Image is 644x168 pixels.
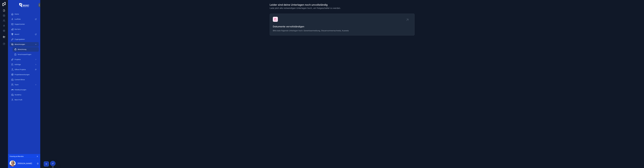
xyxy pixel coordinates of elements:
[10,72,39,77] a: Projektbewerbungen
[10,22,39,26] a: Supportcenter
[18,53,31,55] span: Vorschussanfragen
[13,52,39,57] a: Vorschussanfragen
[15,23,25,25] span: Supportcenter
[10,57,39,62] a: Projekte
[10,12,39,16] a: Home
[10,42,39,47] a: Abrechnungen
[15,79,25,81] span: Content Börse
[15,28,21,30] span: Karriere
[10,17,39,21] a: Laufliste
[273,25,411,28] span: Dokumente vervollständigen
[15,69,26,71] span: Offene Projekte
[8,10,40,105] div: scrollable content
[34,68,37,71] div: 21
[10,77,39,82] a: Content Börse
[15,64,21,66] span: Aufträge
[15,33,19,35] span: Award
[15,74,30,76] span: Projektbewerbungen
[13,47,39,52] a: Abrechnung
[10,32,39,37] a: Award
[15,94,21,96] span: Academy
[15,18,21,20] span: Laufliste
[10,27,39,32] a: Karriere
[15,38,25,40] span: Zugangsdaten
[15,13,19,15] span: Home
[15,84,19,86] span: Team
[10,62,39,67] a: Aufträge
[270,7,341,10] span: Lade jetzt alle notwendigen Unterlagen hoch, um freigeschaltet zu werden.
[18,162,32,165] p: [PERSON_NAME]
[15,89,26,91] span: Hotelbuchungen
[18,48,26,50] span: Abrechnung
[15,99,22,101] span: Mein Profil
[10,82,39,87] a: Team
[10,93,39,97] a: Academy
[273,29,411,32] span: Bitte lade folgende Unterlagen hoch: Gewerbeanmeldung, Steuernummernachweis, Ausweis
[270,14,414,35] a: Dokumente vervollständigenBitte lade folgende Unterlagen hoch: Gewerbeanmeldung, Steuernummernach...
[10,67,39,72] a: Offene Projekte21
[10,87,39,92] a: Hotelbuchungen
[10,98,39,102] a: Mein Profil
[19,3,29,7] img: App logo
[15,43,25,45] span: Abrechnungen
[10,155,24,157] span: Viewing as Mareike
[270,3,341,7] h1: Leider sind deine Unterlagen noch unvollständig
[15,58,21,60] span: Projekte
[10,37,39,42] a: Zugangsdaten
